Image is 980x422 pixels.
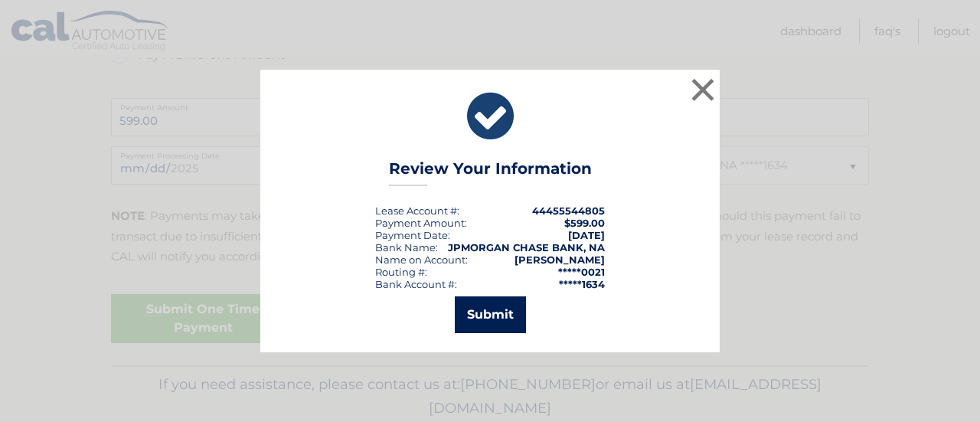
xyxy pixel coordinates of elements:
div: : [375,229,450,241]
span: [DATE] [568,229,605,241]
h3: Review Your Information [389,159,592,186]
div: Payment Amount: [375,217,467,229]
div: Routing #: [375,266,427,278]
button: × [688,74,718,105]
div: Name on Account: [375,254,468,266]
div: Bank Name: [375,241,438,254]
strong: JPMORGAN CHASE BANK, NA [448,241,605,254]
strong: 44455544805 [532,204,605,217]
button: Submit [455,296,526,333]
span: $599.00 [564,217,605,229]
div: Lease Account #: [375,204,459,217]
span: Payment Date [375,229,448,241]
strong: [PERSON_NAME] [514,254,605,266]
div: Bank Account #: [375,278,457,290]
